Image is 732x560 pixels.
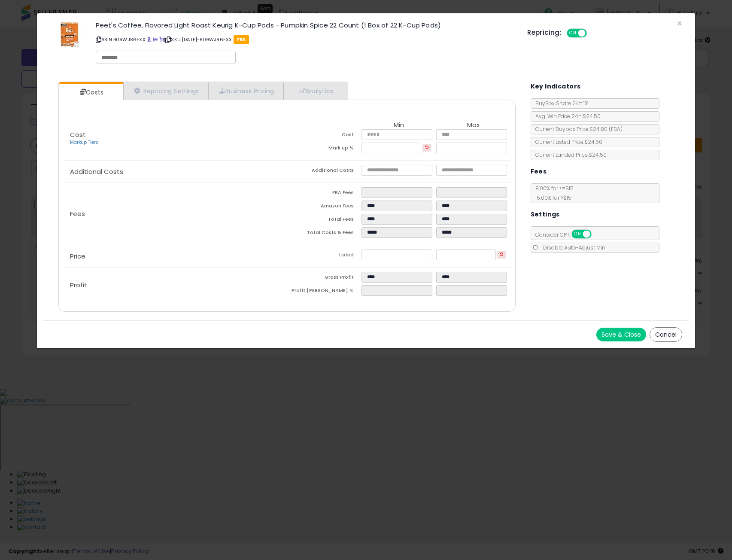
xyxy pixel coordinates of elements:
td: Listed [287,250,361,263]
p: Fees [63,210,287,217]
p: ASIN: B09WJ86FXX | SKU: [DATE]-B09WJ86FXX [96,33,514,46]
td: Gross Profit [287,272,361,285]
td: Total Fees [287,214,361,227]
h3: Peet's Coffee, Flavored Light Roast Keurig K-Cup Pods - Pumpkin Spice 22 Count (1 Box of 22 K-Cup... [96,22,514,28]
span: BuyBox Share 24h: 1% [531,100,588,107]
span: ON [568,30,578,37]
td: Amazon Fees [287,201,361,214]
td: Profit [PERSON_NAME] % [287,285,361,298]
th: Max [436,122,511,129]
p: Profit [63,282,287,289]
span: Current Buybox Price: [531,125,623,133]
a: All offer listings [153,36,158,43]
p: Additional Costs [63,168,287,175]
button: Cancel [650,327,682,342]
img: 41xeSyL2OEL._SL60_.jpg [57,22,82,48]
span: × [677,17,682,30]
h5: Settings [531,209,560,220]
span: ON [572,231,583,238]
span: 15.00 % for > $15 [531,194,571,201]
a: BuyBox page [147,36,152,43]
a: Costs [59,84,122,101]
th: Min [361,122,436,129]
span: OFF [590,231,604,238]
p: Price [63,253,287,260]
a: Markup Tiers [70,139,98,146]
td: Total Costs & Fees [287,227,361,240]
span: Current Listed Price: $24.50 [531,138,602,146]
button: Save & Close [596,328,646,341]
h5: Fees [531,166,547,177]
span: ( FBA ) [609,125,623,133]
p: Cost [63,131,287,146]
a: Analytics [283,82,347,100]
h5: Key Indicators [531,81,581,92]
span: Avg. Win Price 24h: $24.50 [531,113,601,120]
span: Current Landed Price: $24.50 [531,151,607,158]
span: 8.00 % for <= $15 [531,185,574,201]
a: Repricing Settings [123,82,208,100]
td: Additional Costs [287,165,361,178]
span: $24.80 [589,125,623,133]
span: Disable Auto-Adjust Min [539,244,605,251]
a: Your listing only [159,36,164,43]
span: Consider CPT: [531,231,603,238]
a: Business Pricing [208,82,283,100]
td: FBA Fees [287,187,361,201]
td: Cost [287,129,361,143]
span: OFF [586,30,599,37]
h5: Repricing: [527,29,562,36]
td: Mark up % [287,143,361,156]
span: FBA [234,35,249,44]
